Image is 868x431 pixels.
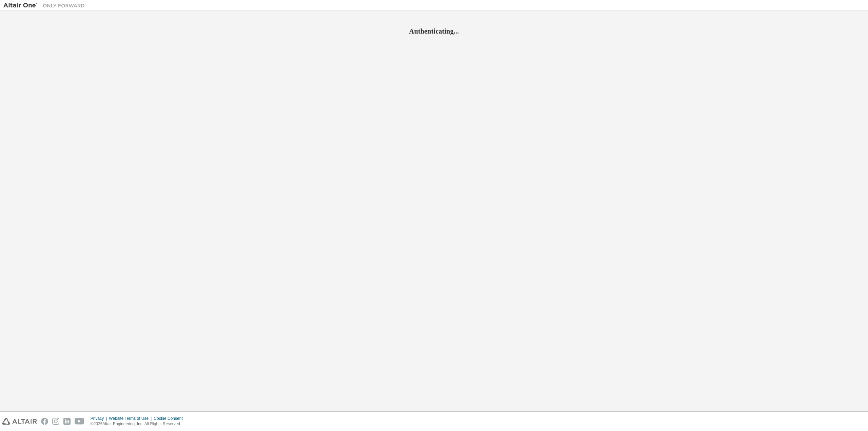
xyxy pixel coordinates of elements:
[41,418,48,425] img: facebook.svg
[63,418,71,425] img: linkedin.svg
[3,2,88,9] img: Altair One
[75,418,84,425] img: youtube.svg
[2,418,37,425] img: altair_logo.svg
[3,27,865,36] h2: Authenticating...
[91,421,187,427] p: © 2025 Altair Engineering, Inc. All Rights Reserved.
[91,416,109,421] div: Privacy
[109,416,154,421] div: Website Terms of Use
[52,418,59,425] img: instagram.svg
[154,416,186,421] div: Cookie Consent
